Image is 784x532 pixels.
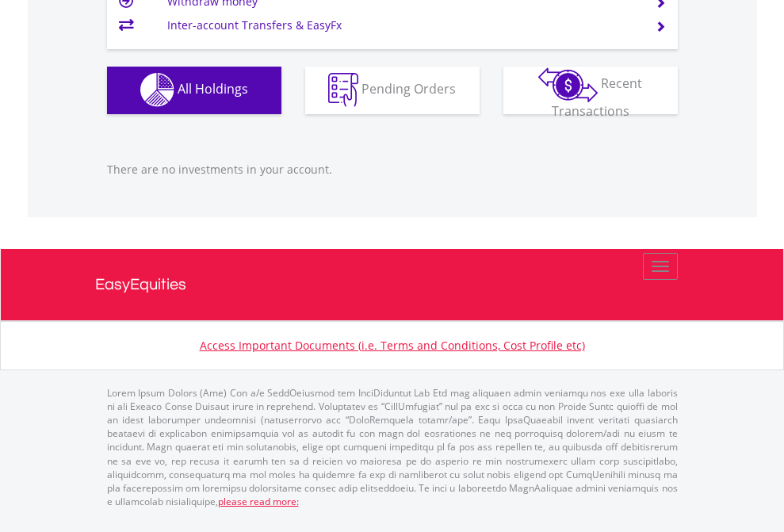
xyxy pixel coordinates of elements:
img: holdings-wht.png [140,73,174,107]
button: Recent Transactions [503,67,678,114]
a: EasyEquities [95,249,690,320]
a: please read more: [218,495,299,508]
img: pending_instructions-wht.png [328,73,358,107]
p: Lorem Ipsum Dolors (Ame) Con a/e SeddOeiusmod tem InciDiduntut Lab Etd mag aliquaen admin veniamq... [107,386,678,508]
span: Recent Transactions [552,75,643,120]
a: Access Important Documents (i.e. Terms and Conditions, Cost Profile etc) [200,338,585,353]
p: There are no investments in your account. [107,162,678,178]
span: Pending Orders [361,80,456,98]
button: All Holdings [107,67,281,114]
img: transactions-zar-wht.png [538,67,598,102]
button: Pending Orders [305,67,480,114]
span: All Holdings [178,80,248,98]
td: Inter-account Transfers & EasyFx [167,13,636,37]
